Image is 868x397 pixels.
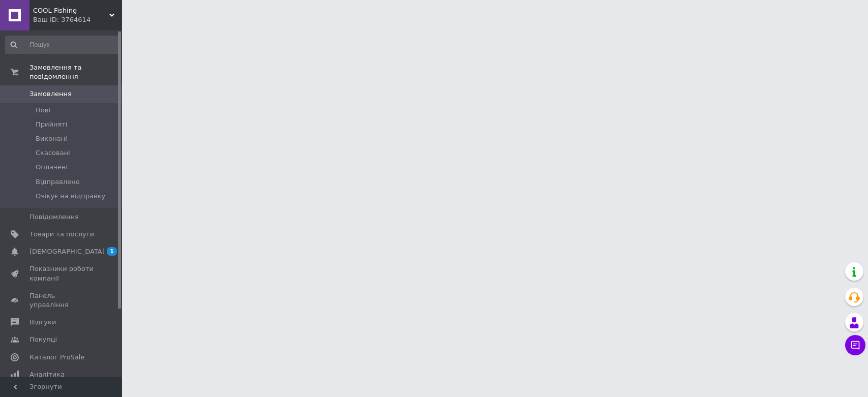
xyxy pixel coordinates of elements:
span: Оплачені [36,163,68,172]
button: Чат з покупцем [845,335,865,355]
span: Товари та послуги [29,230,94,239]
div: Ваш ID: 3764614 [33,15,122,24]
span: 1 [107,247,117,256]
span: Очікує на відправку [36,192,105,201]
span: Повідомлення [29,212,79,222]
span: Панель управління [29,291,94,310]
span: Каталог ProSale [29,353,84,362]
span: Відправлено [36,177,80,187]
span: Замовлення та повідомлення [29,63,122,81]
span: Замовлення [29,89,72,99]
span: Скасовані [36,148,70,158]
input: Пошук [5,36,119,54]
span: Аналітика [29,370,65,379]
span: [DEMOGRAPHIC_DATA] [29,247,105,256]
span: Прийняті [36,120,67,129]
span: Показники роботи компанії [29,264,94,283]
span: Відгуки [29,318,56,327]
span: Нові [36,106,50,115]
span: Виконані [36,134,67,143]
span: Покупці [29,335,57,344]
span: COOL Fishing [33,6,109,15]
